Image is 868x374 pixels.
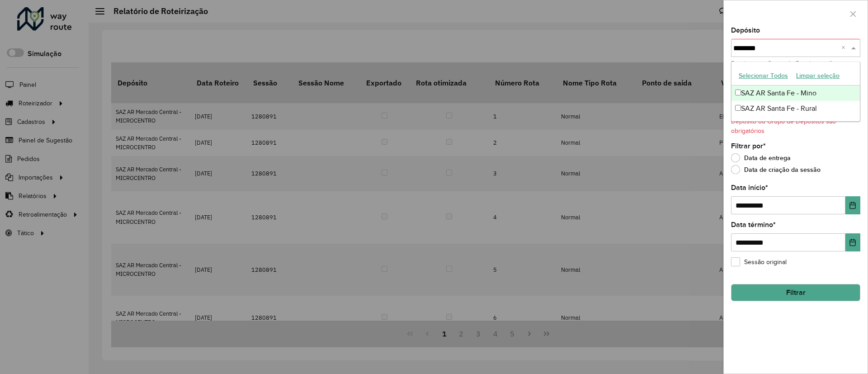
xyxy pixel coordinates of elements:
[845,196,860,214] button: Choose Date
[841,43,849,53] span: Clear all
[731,284,860,301] button: Filtrar
[731,101,860,116] div: SAZ AR Santa Fe - Rural
[731,153,791,162] label: Data de entrega
[735,69,792,83] button: Selecionar Todos
[792,69,844,83] button: Limpar seleção
[731,60,836,76] formly-validation-message: Depósito ou Grupo de Depósitos são obrigatórios
[731,182,768,193] label: Data início
[845,233,860,251] button: Choose Date
[731,219,776,230] label: Data término
[731,141,766,151] label: Filtrar por
[731,85,860,101] div: SAZ AR Santa Fe - Mino
[731,257,787,267] label: Sessão original
[731,62,860,122] ng-dropdown-panel: Options list
[731,25,760,36] label: Depósito
[731,165,821,174] label: Data de criação da sessão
